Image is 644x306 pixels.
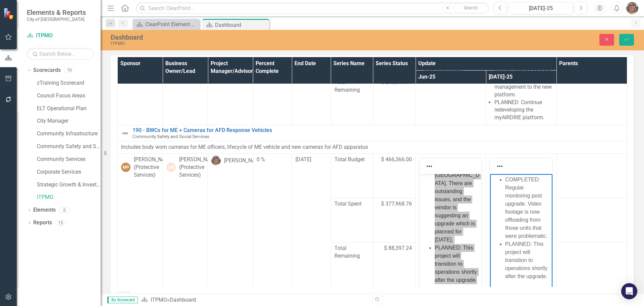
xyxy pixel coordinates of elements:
[381,156,412,164] span: $ 466,366.00
[334,79,370,94] span: Total Remaining
[621,283,637,299] div: Open Intercom Messenger
[64,68,75,73] div: 10
[334,156,370,164] span: Total Budget
[37,168,101,176] a: Corporate Services
[490,174,552,291] iframe: Rich Text Area
[494,162,505,171] button: Reveal or hide additional toolbar items
[224,157,264,165] div: [PERSON_NAME]
[626,2,638,14] img: Rosaline Wood
[111,41,404,46] div: ITPMO
[121,129,129,137] img: Not Defined
[145,20,198,29] div: ClearPoint Element Definitions
[27,48,94,60] input: Search Below...
[37,130,101,138] a: Community Infrastructure
[334,245,370,260] span: Total Remaining
[134,156,174,179] div: [PERSON_NAME] (Protective Services)
[257,156,288,164] div: 0 %
[107,297,138,303] span: By Scorecard
[508,2,573,14] button: [DATE]-25
[33,67,61,74] a: Scorecards
[424,162,435,171] button: Reveal or hide additional toolbar items
[334,200,370,208] span: Total Spent
[37,181,101,189] a: Strategic Growth & Investment
[132,127,624,133] a: 190 - BWCs for ME + Cameras for AFD Response Vehicles
[37,105,101,113] a: ELT Operational Plan
[37,193,101,201] a: ITPMO
[511,4,571,12] div: [DATE]-25
[37,92,101,100] a: Council Focus Areas
[151,297,167,303] a: ITPMO
[27,32,94,40] a: ITPMO
[454,3,487,13] button: Search
[296,156,311,163] span: [DATE]
[27,8,86,16] span: Elements & Reports
[215,21,268,29] div: Dashboard
[132,134,209,139] span: Community Safety and Social Services
[141,296,367,304] div: »
[15,70,60,110] li: PLANNED: This project will transition to operations shortly after the upgrade.
[420,174,482,291] iframe: Rich Text Area
[55,220,66,226] div: 15
[37,117,101,125] a: City Manager
[121,144,368,150] span: Includes body worn cameras for ME officers, lifecycle of ME vehicle and new cameras for AFD appar...
[179,156,219,179] div: [PERSON_NAME] (Protective Services)
[37,156,101,163] a: Community Services
[111,34,404,41] div: Dashboard
[211,156,221,165] img: Rosaline Wood
[59,207,70,213] div: 0
[37,79,101,87] a: zTraining Scorecard
[134,20,198,29] a: ClearPoint Element Definitions
[494,99,553,122] li: PLANNED: Continue redeveloping the myAIRDRIE platform.
[3,7,15,19] img: ClearPoint Strategy
[33,219,52,227] a: Reports
[37,143,101,150] a: Community Safety and Social Services
[27,16,86,22] small: City of [GEOGRAPHIC_DATA]
[166,163,176,172] div: LM
[381,200,412,208] span: $ 377,968.76
[136,2,489,14] input: Search ClearPoint...
[33,206,56,214] a: Elements
[384,245,412,252] span: $ 88,397.24
[464,5,478,10] span: Search
[121,163,130,172] div: MP
[170,297,196,303] div: Dashboard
